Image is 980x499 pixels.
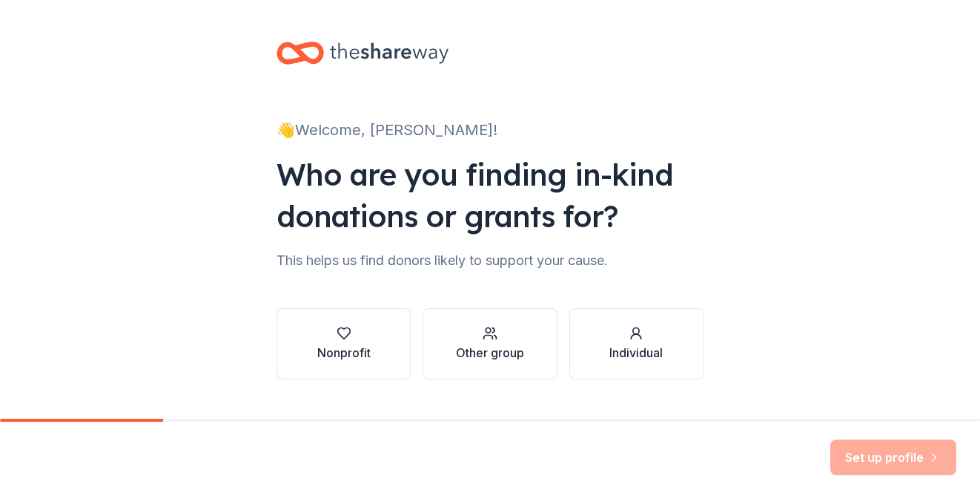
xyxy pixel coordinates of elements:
[423,308,557,379] button: Other group
[569,308,703,379] button: Individual
[456,344,524,362] div: Other group
[609,344,663,362] div: Individual
[277,308,411,379] button: Nonprofit
[277,249,703,273] div: This helps us find donors likely to support your cause.
[277,154,703,237] div: Who are you finding in-kind donations or grants for?
[317,344,371,362] div: Nonprofit
[277,118,703,142] div: 👋 Welcome, [PERSON_NAME]!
